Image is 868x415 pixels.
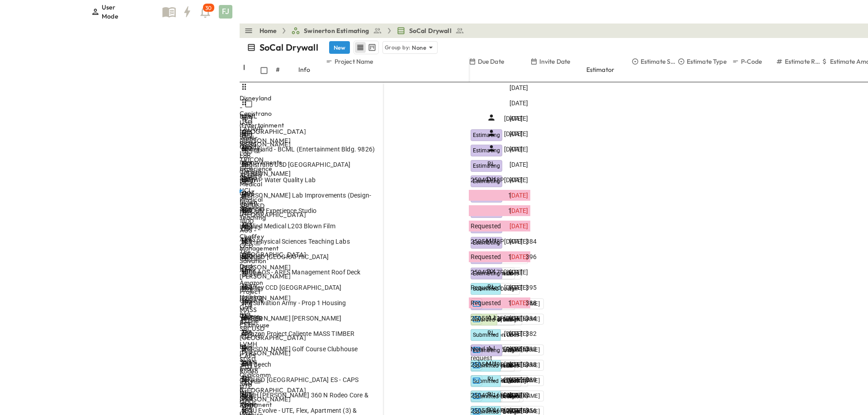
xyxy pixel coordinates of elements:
span: 396 [526,252,537,261]
span: 25055146P [471,406,505,415]
span: 388 [526,298,537,307]
span: LVMH [PERSON_NAME] 360 N Rodeo Core & Shell [241,391,381,409]
div: # [276,57,298,82]
span: TRICON Experience Studio [241,206,317,215]
span: Need to request [471,344,511,363]
span: Requested [471,283,501,292]
div: table view [354,41,379,54]
span: 25056178P [471,237,505,246]
span: [DATE] [509,83,528,92]
span: Requested [471,298,501,307]
span: 384 [526,237,537,246]
span: Requested [471,252,501,261]
p: Estimate Status [641,57,678,66]
span: 395 [526,283,537,292]
p: Group by: [385,43,410,52]
span: 25049116P [471,391,505,400]
span: SBCUSD [GEOGRAPHIC_DATA] ES - CAPS [241,375,359,384]
p: P-Code [741,57,762,66]
p: None [412,43,426,52]
div: Disneyland - BCML (Entertainment Bldg. 9826) [240,94,258,148]
span: 389 [526,375,537,384]
span: 382 [526,329,537,338]
span: SoCal Drywall [409,26,452,35]
span: [PERSON_NAME] Lab Improvements (Design-Build) [241,191,381,209]
div: Admin Mode [122,0,160,23]
span: [DATE] [509,175,528,184]
p: Estimate Type [687,57,726,66]
span: 392 [526,344,537,354]
span: 1800 AOS - ARES Management Roof Deck [241,268,361,277]
p: Due Date [478,57,504,66]
button: FJ [218,4,233,19]
img: 6c363589ada0b36f064d841b69d3a419a338230e66bb0a533688fa5cc3e9e735.png [11,2,80,21]
span: SBCUSD [GEOGRAPHIC_DATA] [241,252,329,261]
div: FJ [219,5,232,19]
div: LADWP Water Quality Lab [240,124,258,160]
div: User Mode [87,0,122,23]
div: Chaffey CCD [GEOGRAPHIC_DATA] [240,232,258,259]
a: Home [259,26,277,35]
div: Estimator [586,57,632,82]
p: SoCal Drywall [259,41,318,54]
span: Chaffey CCD [GEOGRAPHIC_DATA] [241,283,342,292]
span: Capistrano USD [GEOGRAPHIC_DATA][PERSON_NAME] [241,160,381,178]
div: [PERSON_NAME] Golf Course Clubhouse [240,293,258,330]
span: [DATE] [509,114,528,123]
span: 25049118P [471,175,505,184]
p: Invite Date [539,57,571,66]
button: New [329,41,350,54]
span: 394 [526,314,537,323]
p: 30 [205,5,212,12]
span: 356 [526,406,537,415]
span: [PERSON_NAME] Golf Course Clubhouse [241,344,358,354]
button: kanban view [366,42,377,53]
div: [PERSON_NAME] Lab Improvements (Design-Build) [240,140,258,185]
span: LADWP Water Quality Lab [241,175,316,184]
span: The Salvation Army - Prop 1 Housing [241,298,346,307]
span: 25049117P [471,268,505,277]
p: Estimate Round [785,57,821,66]
span: 393 [526,360,537,369]
a: SoCal Drywall [396,26,464,35]
div: Qualcomm SAN N QDC [240,370,258,406]
span: 25056179P [471,360,505,369]
div: Info [298,57,325,82]
span: Swinerton Estimating [304,26,369,35]
span: Requested [471,222,501,231]
a: Swinerton Estimating [291,26,382,35]
span: Disneyland - BCML (Entertainment Bldg. 9826) [241,145,375,154]
span: [PERSON_NAME] [PERSON_NAME] [241,314,342,323]
nav: breadcrumbs [259,26,470,35]
button: row view [355,42,366,53]
span: Applied Medical L203 Blown Film [241,222,335,231]
span: UCI - Physical Sciences Teaching Labs [241,237,350,246]
p: Project Name [335,57,373,66]
div: Capistrano USD [GEOGRAPHIC_DATA][PERSON_NAME] [240,109,258,145]
span: [DATE] [509,145,528,154]
span: [DATE] [509,129,528,138]
span: Amazon Project Caliente MASS TIMBER [241,329,355,338]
